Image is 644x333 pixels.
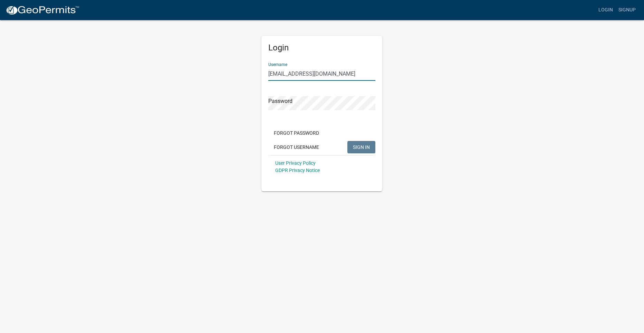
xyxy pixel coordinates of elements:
button: Forgot Username [268,141,325,153]
button: Forgot Password [268,127,325,139]
span: SIGN IN [353,144,370,150]
a: Login [596,3,616,17]
h5: Login [268,43,375,53]
a: GDPR Privacy Notice [275,168,320,173]
a: Signup [616,3,638,17]
a: User Privacy Policy [275,160,316,166]
button: SIGN IN [347,141,375,153]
